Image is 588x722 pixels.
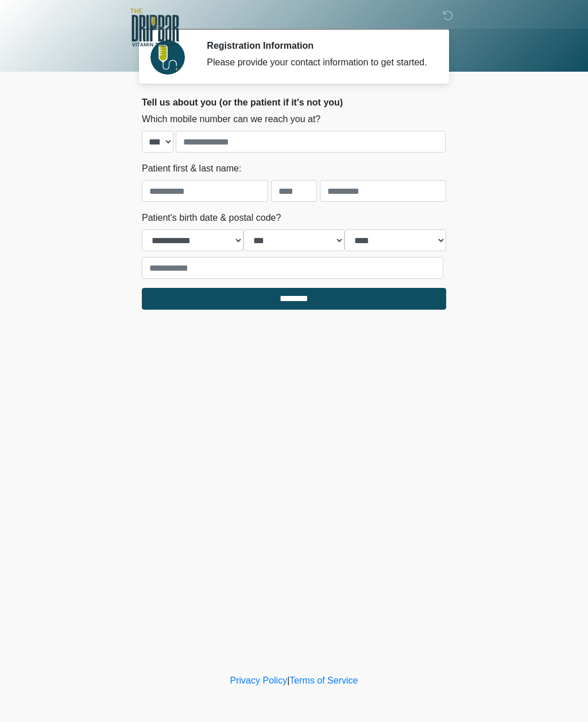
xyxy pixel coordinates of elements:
[142,112,320,126] label: Which mobile number can we reach you at?
[230,676,288,685] a: Privacy Policy
[142,162,241,175] label: Patient first & last name:
[130,9,179,46] img: The DRIPBaR - Alamo Ranch SATX Logo
[142,211,281,225] label: Patient's birth date & postal code?
[142,97,446,108] h2: Tell us about you (or the patient if it's not you)
[150,40,185,75] img: Agent Avatar
[207,56,429,69] div: Please provide your contact information to get started.
[289,676,358,685] a: Terms of Service
[287,676,289,685] a: |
